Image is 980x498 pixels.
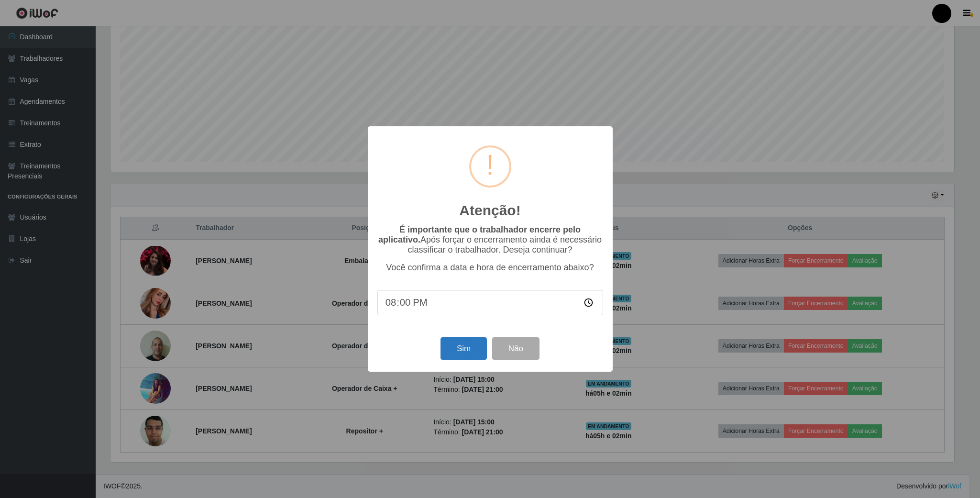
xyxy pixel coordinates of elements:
button: Não [492,337,540,360]
b: É importante que o trabalhador encerre pelo aplicativo. [378,225,581,244]
h2: Atenção! [459,202,520,219]
p: Você confirma a data e hora de encerramento abaixo? [377,263,603,273]
button: Sim [440,337,487,360]
p: Após forçar o encerramento ainda é necessário classificar o trabalhador. Deseja continuar? [377,225,603,255]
